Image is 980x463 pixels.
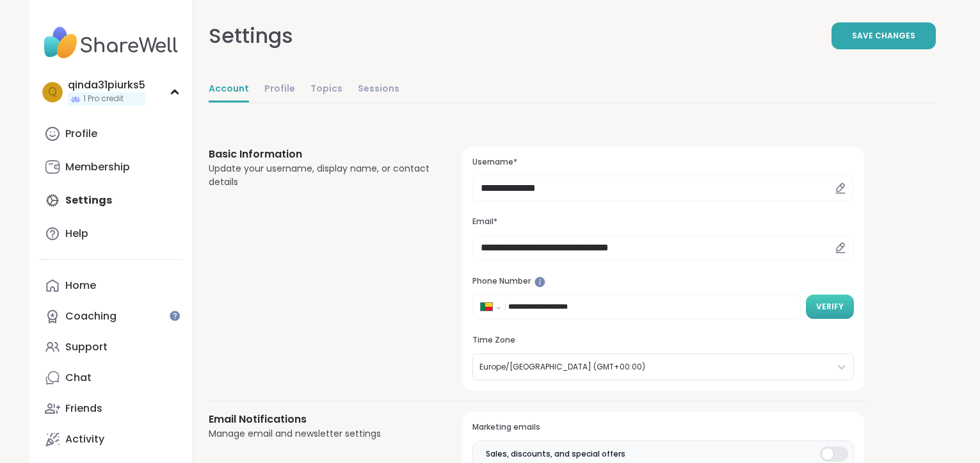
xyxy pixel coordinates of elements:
[65,227,88,241] div: Help
[40,20,182,65] img: ShareWell Nav Logo
[40,424,182,455] a: Activity
[65,279,96,293] div: Home
[40,301,182,332] a: Coaching
[65,371,92,385] div: Chat
[806,295,854,319] button: Verify
[170,311,180,321] iframe: Spotlight
[209,77,249,102] a: Account
[48,84,57,101] span: q
[816,301,844,313] span: Verify
[264,77,295,102] a: Profile
[65,402,102,416] div: Friends
[40,332,182,362] a: Support
[40,218,182,249] a: Help
[472,216,853,227] h3: Email*
[831,22,936,49] button: Save Changes
[472,157,853,168] h3: Username*
[65,127,97,141] div: Profile
[534,277,545,288] iframe: Spotlight
[209,427,432,441] div: Manage email and newsletter settings
[83,93,124,104] span: 1 Pro credit
[472,335,853,346] h3: Time Zone
[65,340,108,354] div: Support
[472,422,853,433] h3: Marketing emails
[65,309,116,323] div: Coaching
[209,162,432,189] div: Update your username, display name, or contact details
[486,448,625,460] span: Sales, discounts, and special offers
[40,362,182,393] a: Chat
[40,118,182,149] a: Profile
[209,147,432,162] h3: Basic Information
[472,276,853,287] h3: Phone Number
[852,30,915,42] span: Save Changes
[68,78,145,92] div: qinda31piurks5
[65,432,104,446] div: Activity
[40,270,182,301] a: Home
[65,160,130,174] div: Membership
[358,77,399,102] a: Sessions
[40,152,182,183] a: Membership
[40,393,182,424] a: Friends
[209,20,293,51] div: Settings
[209,412,432,427] h3: Email Notifications
[310,77,342,102] a: Topics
